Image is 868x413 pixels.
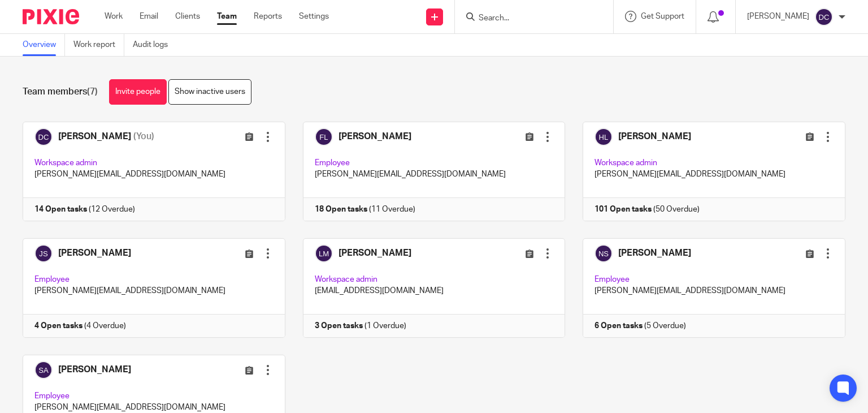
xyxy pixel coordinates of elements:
[254,11,282,22] a: Reports
[23,9,79,24] img: Pixie
[478,14,579,24] input: Search
[299,11,329,22] a: Settings
[73,34,124,56] a: Work report
[23,34,65,56] a: Overview
[641,12,684,20] span: Get Support
[105,11,123,22] a: Work
[140,11,158,22] a: Email
[109,79,167,105] a: Invite people
[815,8,833,26] img: svg%3E
[217,11,237,22] a: Team
[168,79,251,105] a: Show inactive users
[747,11,809,22] p: [PERSON_NAME]
[23,86,98,98] h1: Team members
[87,87,98,96] span: (7)
[175,11,200,22] a: Clients
[133,34,176,56] a: Audit logs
